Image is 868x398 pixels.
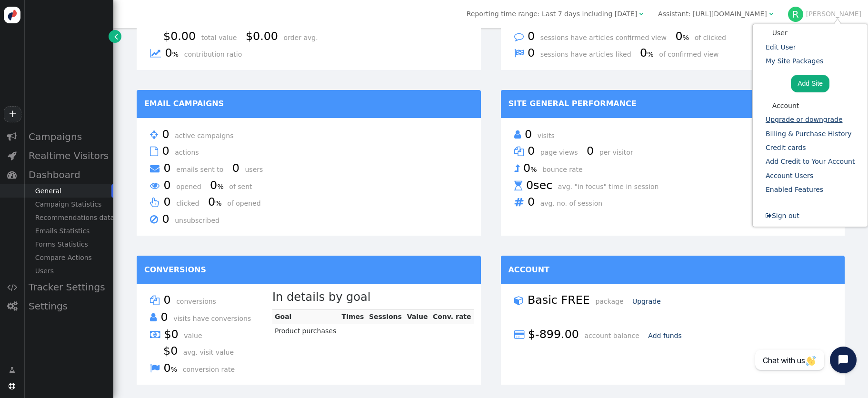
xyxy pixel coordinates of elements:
div: Forms Statistics [24,238,113,251]
a:  [109,30,121,43]
span: per visitor [599,149,640,156]
div: User [757,28,864,38]
a: Upgrade or downgrade [766,116,843,123]
span:  [150,361,160,376]
span:  [514,195,524,209]
span: 0 [528,46,538,60]
small: % [171,366,178,373]
a: Add funds [648,332,681,339]
th: Value [405,309,430,324]
span: 0 [232,161,243,175]
span: of clicked [695,34,733,41]
span:  [639,10,643,17]
span: 0 [162,144,172,158]
span: unsubscribed [175,217,226,224]
span: conversion rate [183,366,241,373]
small: % [217,183,224,190]
span:  [150,128,158,142]
a: Billing & Purchase History [766,130,852,138]
div: Compare Actions [24,251,113,264]
div: Recommendations data [24,211,113,224]
span: users [245,166,269,173]
span:  [114,31,118,41]
span: contribution ratio [184,50,249,58]
span: value [184,332,209,339]
span: actions [175,149,205,156]
span: 0 [525,128,535,141]
span: clicked [176,199,206,207]
span: 0 [163,361,180,375]
span: 0 [165,46,182,60]
td: Conversions [137,256,481,284]
span:  [150,161,160,176]
span: account balance [585,332,646,339]
span:  [7,132,17,141]
span: visits have conversions [173,315,258,322]
span: bounce rate [542,166,589,173]
span:  [514,328,524,342]
a: + [4,106,21,122]
a: Add Site [791,75,829,92]
small: % [530,166,537,173]
a: Add Credit to Your Account [766,158,855,165]
span:  [150,195,160,209]
span: active campaigns [175,132,240,139]
small: % [215,199,222,207]
div: Campaigns [24,127,113,146]
th: Times [339,309,367,324]
span:  [150,328,160,342]
a: Sign out [766,212,799,219]
span:  [514,128,521,142]
div: General [24,184,113,198]
span: $0.00 [246,30,281,43]
span:  [9,383,15,389]
span:  [7,301,17,311]
a: Enabled Features [766,186,823,193]
span: 0 [163,195,174,209]
span:  [8,151,17,160]
span:  [514,46,524,60]
td: Email Campaigns [137,90,481,118]
span: 0 [163,161,174,175]
span:  [150,46,161,60]
img: logo-icon.svg [4,7,20,23]
span: Reporting time range: Last 7 days including [DATE] [467,10,637,18]
span: emails sent to [176,166,230,173]
span: avg. visit value [183,348,240,356]
span:  [514,161,519,176]
span: 0 [210,179,227,192]
div: Users [24,264,113,278]
a: R[PERSON_NAME] [788,10,861,18]
span: 0 [160,310,171,324]
a: Edit User [766,43,796,51]
span: $0.00 [163,30,199,43]
span: opened [176,183,208,190]
div: Account [757,101,864,111]
span: sessions have articles confirmed view [540,34,673,41]
div: Assistant: [URL][DOMAIN_NAME] [658,9,767,19]
span: conversions [176,298,223,305]
span:  [9,365,15,375]
span: 0 [528,144,538,158]
span: 0 [675,30,692,43]
span: 0 [163,179,174,192]
a: Account Users [766,172,813,179]
span:  [769,10,773,17]
small: % [647,50,654,58]
div: Dashboard [24,165,113,184]
span: 0 [208,195,225,209]
span: of opened [227,199,267,207]
span: $-899.00 [528,328,582,341]
span: 0 [163,293,174,307]
span:  [7,170,17,179]
span:  [514,293,524,308]
a:  [2,361,22,378]
span:  [150,293,160,308]
small: % [683,34,689,41]
th: Sessions [367,309,405,324]
span: of sent [229,183,259,190]
small: % [172,50,179,58]
div: R [788,7,803,22]
span: $0 [163,344,181,358]
h3: In details by goal [272,289,474,306]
